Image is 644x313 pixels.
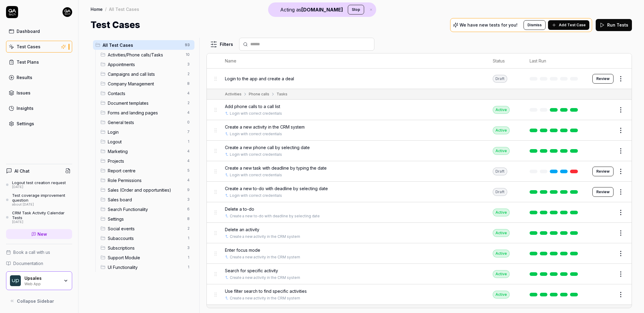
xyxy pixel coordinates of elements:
[6,271,72,290] button: Upsales LogoUpsalesWeb App
[17,120,34,127] div: Settings
[108,110,184,116] span: Forms and landing pages
[524,20,546,30] button: Dismiss
[592,167,614,176] a: Review
[493,147,510,155] div: Active
[185,244,192,251] span: 3
[185,138,192,145] span: 1
[207,161,632,182] tr: Create a new task with deadline by typing the dateLogin with correct credentialsDraftReview
[249,91,269,97] div: Phone calls
[230,275,300,280] a: Create a new activity in the CRM system
[185,215,192,222] span: 8
[559,22,586,28] span: Add Test Case
[6,118,72,129] a: Settings
[230,152,282,157] a: Login with correct credentials
[108,90,184,97] span: Contacts
[592,187,614,197] button: Review
[103,42,181,48] span: All Test Cases
[207,100,632,120] tr: Add phone calls to a call listLogin with correct credentialsActive
[207,243,632,264] tr: Enter focus modeCreate a new activity in the CRM systemActive
[185,148,192,155] span: 4
[17,298,54,304] span: Collapse Sidebar
[225,144,310,151] span: Create a new phone call by selecting date
[6,193,72,207] a: Test coverage improvement questionabout [DATE]
[6,56,72,68] a: Test Plans
[348,5,364,14] button: Stop
[185,61,192,68] span: 3
[185,177,192,184] span: 4
[185,70,192,78] span: 2
[225,226,259,233] span: Delete an activity
[13,249,50,255] span: Book a call with us
[185,206,192,213] span: 6
[17,59,39,65] div: Test Plans
[12,180,66,185] div: Logout test creation request
[6,41,72,53] a: Test Cases
[225,91,242,97] div: Activities
[12,210,72,220] div: CRM Task Activity Calendar Tests
[6,210,72,224] a: CRM Task Activity Calendar Tests[DATE]
[207,182,632,202] tr: Create a new to-do with deadline by selecting dateLogin with correct credentialsDraftReview
[98,185,194,195] div: Drag to reorderSales (Order and opportunities)9
[207,69,632,89] tr: Login to the app and create a dealDraftReview
[108,206,184,212] span: Search Functionality
[98,88,194,98] div: Drag to reorderContacts4
[230,172,282,178] a: Login with correct credentials
[225,267,278,274] span: Search for specific activity
[185,263,192,271] span: 1
[108,187,184,193] span: Sales (Order and opportunities)
[207,264,632,284] tr: Search for specific activityCreate a new activity in the CRM systemActive
[91,18,140,32] h1: Test Cases
[185,99,192,107] span: 2
[17,74,32,81] div: Results
[98,243,194,253] div: Drag to reorderSubscriptions3
[185,80,192,87] span: 8
[98,50,194,59] div: Drag to reorderActivities/Phone calls/Tasks10
[225,288,307,294] span: Use filter search to find specific activities
[98,146,194,156] div: Drag to reorderMarketing4
[225,206,254,212] span: Delete a to-do
[98,156,194,166] div: Drag to reorderProjects4
[230,131,282,137] a: Login with correct credentials
[98,98,194,108] div: Drag to reorderDocument templates2
[185,235,192,242] span: 1
[460,23,517,27] p: We have new tests for you!
[207,284,632,305] tr: Use filter search to find specific activitiesCreate a new activity in the CRM systemActive
[24,281,59,286] div: Web App
[12,220,72,224] div: [DATE]
[493,229,510,237] div: Active
[185,90,192,97] span: 4
[17,28,40,34] div: Dashboard
[98,224,194,233] div: Drag to reorderSocial events2
[493,270,510,278] div: Active
[493,291,510,299] div: Active
[24,276,59,281] div: Upsales
[230,234,300,239] a: Create a new activity in the CRM system
[98,137,194,146] div: Drag to reorderLogout1
[37,231,47,237] span: New
[185,196,192,203] span: 3
[98,204,194,214] div: Drag to reorderSearch Functionality6
[493,75,507,83] div: Draft
[185,254,192,261] span: 1
[592,74,614,84] button: Review
[225,185,328,192] span: Create a new to-do with deadline by selecting date
[108,216,184,222] span: Settings
[185,225,192,232] span: 2
[207,223,632,243] tr: Delete an activityCreate a new activity in the CRM systemActive
[6,25,72,37] a: Dashboard
[98,59,194,69] div: Drag to reorderAppointments3
[105,6,107,12] div: /
[185,167,192,174] span: 5
[98,195,194,204] div: Drag to reorderSales board3
[182,41,192,49] span: 93
[230,254,300,260] a: Create a new activity in the CRM system
[98,262,194,272] div: Drag to reorderUI Functionality1
[6,87,72,99] a: Issues
[6,229,72,239] a: New
[108,61,184,68] span: Appointments
[108,245,184,251] span: Subscriptions
[230,295,300,301] a: Create a new activity in the CRM system
[207,38,237,50] button: Filters
[13,260,43,267] span: Documentation
[98,69,194,79] div: Drag to reorderCampaigns and call lists2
